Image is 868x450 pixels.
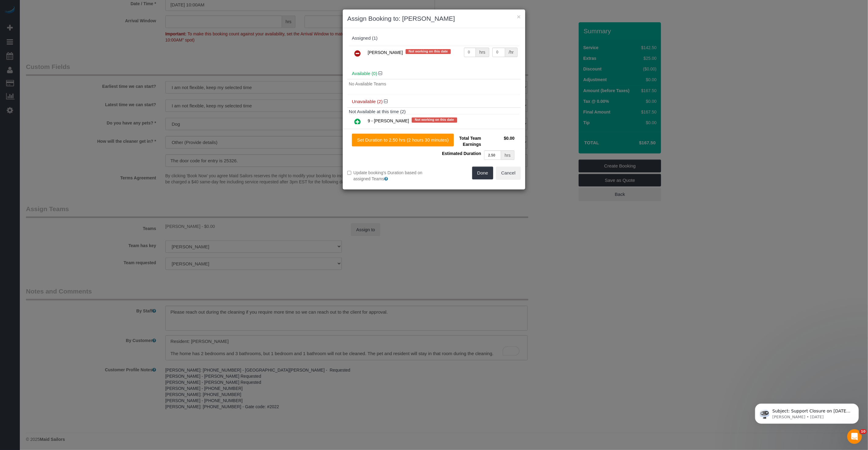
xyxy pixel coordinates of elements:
[476,48,489,57] div: hrs
[472,167,494,179] button: Done
[746,391,868,434] iframe: Intercom notifications message
[349,81,386,86] span: No Available Teams
[347,170,429,182] label: Update booking's Duration based on assigned Teams
[496,167,521,179] button: Cancel
[368,50,403,55] span: [PERSON_NAME]
[442,151,481,156] span: Estimated Duration
[412,117,457,122] span: Not working on this date
[406,49,451,54] span: Not working on this date
[505,48,518,57] div: /hr
[439,134,483,149] td: Total Team Earnings
[368,119,409,124] span: 9 - [PERSON_NAME]
[349,109,519,114] h4: Not Available at this time (2)
[347,171,351,175] input: Update booking's Duration based on assigned Teams
[352,134,454,146] button: Set Duration to 2.50 hrs (2 hours 30 minutes)
[347,14,521,23] h3: Assign Booking to: [PERSON_NAME]
[352,36,516,41] div: Assigned (1)
[501,150,515,160] div: hrs
[517,13,521,20] button: ×
[352,71,516,76] h4: Available (0)
[860,429,867,434] span: 10
[352,99,516,104] h4: Unavailable (2)
[847,429,862,444] iframe: Intercom live chat
[483,134,516,149] td: $0.00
